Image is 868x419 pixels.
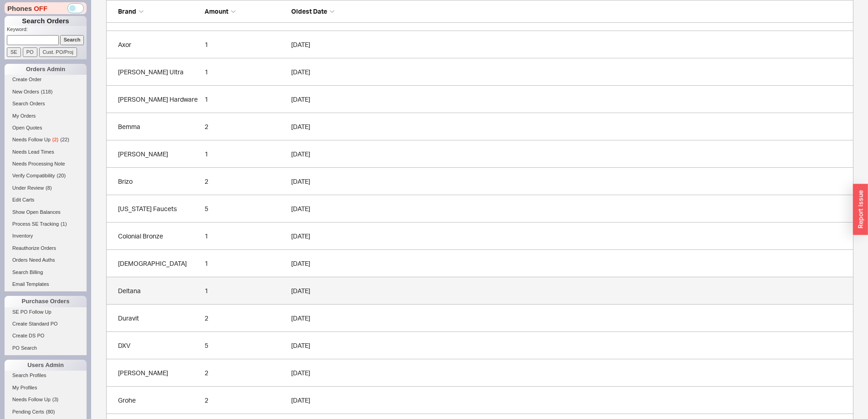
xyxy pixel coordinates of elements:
[23,47,37,57] input: PO
[5,195,87,205] a: Edit Carts
[106,277,853,305] a: Deltana1[DATE]
[205,150,287,159] div: 1
[205,232,287,241] div: 1
[205,314,287,323] div: 2
[205,67,287,77] div: 1
[205,7,287,16] div: Amount
[5,207,87,217] a: Show Open Balances
[5,231,87,241] a: Inventory
[291,40,373,49] span: [DATE]
[5,75,87,84] a: Create Order
[118,341,200,350] div: DXV
[118,232,200,241] div: Colonial Bronze
[118,40,200,49] div: Axor
[57,173,66,178] span: ( 20 )
[5,111,87,121] a: My Orders
[5,99,87,109] a: Search Orders
[106,195,853,222] a: [US_STATE] Faucets5[DATE]
[5,307,87,317] a: SE PO Follow Up
[291,150,373,159] span: [DATE]
[106,359,853,387] a: [PERSON_NAME]2[DATE]
[5,2,87,14] div: Phones
[291,396,373,405] span: [DATE]
[291,314,373,323] span: [DATE]
[205,286,287,295] div: 1
[5,383,87,393] a: My Profiles
[46,185,51,191] span: ( 8 )
[46,409,55,414] span: ( 80 )
[118,368,200,378] div: Graff
[60,137,69,142] span: ( 22 )
[106,222,853,250] a: Colonial Bronze1[DATE]
[106,250,853,277] a: [DEMOGRAPHIC_DATA]1[DATE]
[118,177,200,186] div: Brizo
[118,67,200,77] div: Bain Ultra
[118,150,200,159] div: Blanco
[118,95,200,104] div: Baldwin Hardware
[5,319,87,329] a: Create Standard PO
[12,185,44,191] span: Under Review
[60,35,84,45] input: Search
[5,279,87,289] a: Email Templates
[12,221,59,227] span: Process SE Tracking
[5,268,87,277] a: Search Billing
[205,7,228,15] span: Amount
[5,407,87,417] a: Pending Certs(80)
[291,232,373,241] span: [DATE]
[205,95,287,104] div: 1
[291,122,373,131] span: [DATE]
[205,122,287,131] div: 2
[5,255,87,265] a: Orders Need Auths
[118,396,200,405] div: Grohe
[52,137,58,142] span: ( 2 )
[5,87,87,97] a: New Orders(118)
[118,7,200,16] div: Brand
[5,360,87,371] div: Users Admin
[5,135,87,145] a: Needs Follow Up(2)(22)
[291,368,373,378] span: [DATE]
[106,305,853,332] a: Duravit2[DATE]
[5,219,87,229] a: Process SE Tracking(1)
[5,331,87,341] a: Create DS PO
[118,204,200,213] div: California Faucets
[205,259,287,268] div: 1
[106,58,853,86] a: [PERSON_NAME] Ultra1[DATE]
[5,371,87,380] a: Search Profiles
[5,159,87,169] a: Needs Processing Note
[205,177,287,186] div: 2
[106,86,853,113] a: [PERSON_NAME] Hardware1[DATE]
[7,47,21,57] input: SE
[12,397,51,402] span: Needs Follow Up
[12,89,39,94] span: New Orders
[41,89,53,94] span: ( 118 )
[39,47,77,57] input: Cust. PO/Proj
[291,177,373,186] span: [DATE]
[61,221,67,227] span: ( 1 )
[5,183,87,193] a: Under Review(8)
[106,387,853,414] a: Grohe2[DATE]
[106,332,853,359] a: DXV5[DATE]
[118,122,200,131] div: Bemma
[5,243,87,253] a: Reauthorize Orders
[5,343,87,353] a: PO Search
[5,296,87,307] div: Purchase Orders
[291,259,373,268] span: [DATE]
[7,26,87,35] p: Keyword:
[12,161,65,166] span: Needs Processing Note
[118,259,200,268] div: Dainolite
[118,286,200,295] div: Deltana
[12,409,44,414] span: Pending Certs
[205,368,287,378] div: 2
[5,64,87,75] div: Orders Admin
[291,286,373,295] span: [DATE]
[106,140,853,168] a: [PERSON_NAME]1[DATE]
[5,171,87,181] a: Verify Compatibility(20)
[118,314,200,323] div: Duravit
[106,113,853,140] a: Bemma2[DATE]
[12,173,55,178] span: Verify Compatibility
[5,123,87,133] a: Open Quotes
[12,137,51,142] span: Needs Follow Up
[5,16,87,26] h1: Search Orders
[291,67,373,77] span: [DATE]
[205,341,287,350] div: 5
